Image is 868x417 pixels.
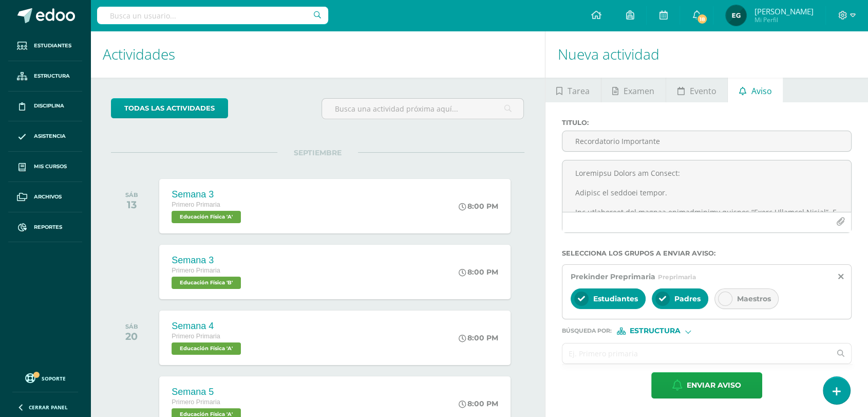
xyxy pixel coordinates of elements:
div: SÁB [125,191,138,198]
span: Maestros [737,294,771,303]
div: Semana 3 [172,189,243,200]
span: Padres [674,294,701,303]
img: 4615313cb8110bcdf70a3d7bb033b77e.png [726,5,746,26]
input: Titulo [562,131,852,151]
span: Primero Primaria [172,201,220,208]
span: Tarea [568,79,590,103]
span: Búsqueda por : [562,328,612,334]
span: Archivos [34,193,62,201]
a: Estructura [8,61,82,92]
span: Asistencia [34,132,66,140]
a: Archivos [8,182,82,212]
span: Estudiantes [593,294,638,303]
a: Disciplina [8,92,82,122]
span: Examen [624,79,654,103]
a: Examen [601,78,666,102]
div: 8:00 PM [459,333,498,342]
a: Mis cursos [8,152,82,182]
span: Disciplina [34,102,64,110]
span: Estructura [34,72,70,80]
span: Enviar aviso [687,373,741,398]
button: Enviar aviso [651,372,762,398]
div: 8:00 PM [459,399,498,408]
a: Estudiantes [8,31,82,61]
div: Semana 4 [172,321,243,332]
a: Soporte [12,371,78,385]
span: Cerrar panel [29,404,68,411]
span: SEPTIEMBRE [277,148,358,157]
span: Educación Física 'A' [172,342,241,355]
input: Busca una actividad próxima aquí... [322,99,523,119]
div: SÁB [125,323,138,330]
span: Reportes [34,223,62,231]
span: 18 [696,13,708,25]
h1: Actividades [103,31,533,78]
div: Semana 3 [172,255,243,266]
a: todas las Actividades [111,98,228,118]
div: [object Object] [617,328,694,335]
span: Estructura [630,328,681,334]
textarea: Loremipsu Dolors am Consect: Adipisc el seddoei tempor. Inc utlaboreet dol magnaa enimadminimv qu... [562,160,852,212]
input: Ej. Primero primaria [562,343,831,364]
label: Titulo : [562,119,852,126]
span: Estudiantes [34,42,71,50]
span: Educación Física 'A' [172,211,241,223]
a: Tarea [545,78,601,102]
span: Educación Física 'B' [172,277,241,289]
span: Primero Primaria [172,267,220,274]
div: 8:00 PM [459,202,498,211]
div: 13 [125,198,138,211]
a: Reportes [8,212,82,243]
label: Selecciona los grupos a enviar aviso : [562,249,852,257]
span: Evento [689,79,716,103]
div: 8:00 PM [459,267,498,277]
span: Soporte [42,375,66,382]
a: Evento [666,78,727,102]
span: Primero Primaria [172,333,220,340]
div: 20 [125,330,138,342]
span: Primero Primaria [172,398,220,406]
div: Semana 5 [172,387,243,397]
a: Asistencia [8,121,82,152]
span: Preprimaria [658,273,696,281]
h1: Nueva actividad [558,31,856,78]
span: Mis cursos [34,162,67,171]
span: Mi Perfil [754,15,813,24]
span: Prekinder Preprimaria [571,272,655,281]
input: Busca un usuario... [97,7,328,24]
span: [PERSON_NAME] [754,6,813,16]
span: Aviso [751,79,772,103]
a: Aviso [728,78,783,102]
